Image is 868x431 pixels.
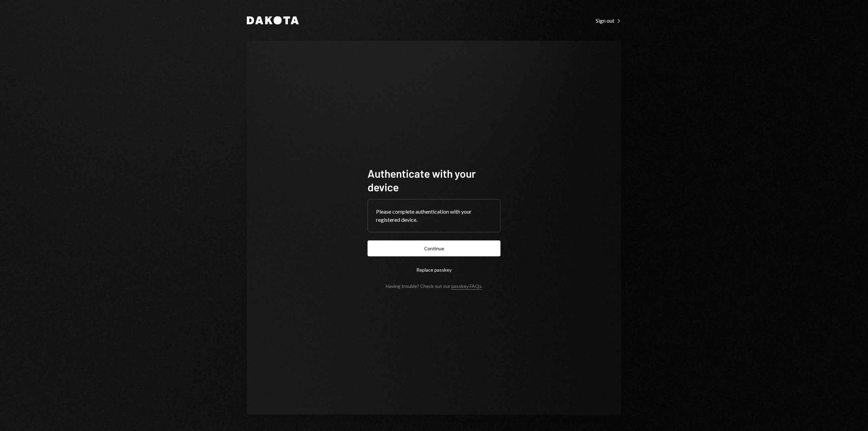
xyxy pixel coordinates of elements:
div: Please complete authentication with your registered device. [376,208,492,224]
button: Continue [368,240,500,256]
h1: Authenticate with your device [368,166,500,194]
a: Sign out [596,17,621,24]
button: Replace passkey [368,262,500,278]
a: passkey FAQs [451,283,481,290]
div: Sign out [596,17,621,24]
div: Having trouble? Check out our . [386,283,482,289]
